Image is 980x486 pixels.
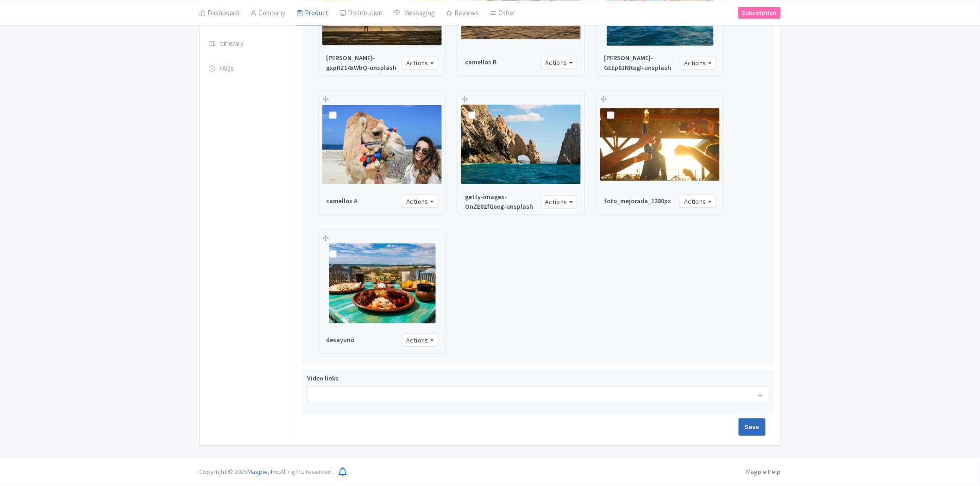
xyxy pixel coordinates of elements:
button: Actions [680,56,716,70]
div: getty-images-OnZE82fGeeg-unsplash [461,192,541,212]
span: Video links [307,374,339,382]
input: Save [739,418,766,436]
a: Subscription [738,6,781,19]
button: Actions [402,195,438,208]
img: 1920x1280px 0.49 MB [461,105,581,184]
div: Copyright © 2025 All rights reserved. [194,467,339,477]
a: Magpie Help [747,467,781,476]
div: foto_mejorada_1280px [600,196,680,206]
button: Actions [541,56,577,69]
img: 1280x782px 0.71 MB [600,108,720,181]
button: Actions [680,195,716,208]
span: Magpie, Inc. [247,467,280,476]
div: [PERSON_NAME]-gxpRZ14xWbQ-unsplash [322,53,402,73]
a: Itinerary [200,31,296,57]
a: FAQs [200,56,296,82]
img: 1280x960px 0.25 MB [329,243,436,324]
div: [PERSON_NAME]-GEEp8JNRagI-unsplash [600,53,680,73]
div: camellos B [461,57,541,67]
div: desayuno [322,335,402,345]
img: 1280x853px 0.15 MB [322,105,442,185]
button: Actions [402,334,438,347]
div: camellos A [322,196,402,206]
button: Actions [541,195,577,209]
button: Actions [402,56,438,70]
